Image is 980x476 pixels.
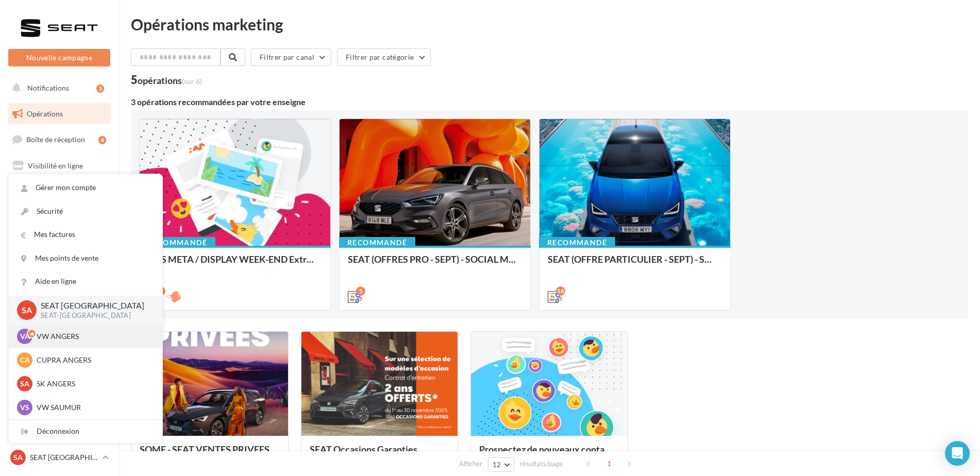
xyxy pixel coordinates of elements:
div: opérations [138,76,202,85]
a: Boîte de réception4 [6,128,112,150]
button: 12 [488,457,514,472]
a: PLV et print personnalisable [6,283,112,313]
span: Afficher [459,459,482,469]
div: 5 [356,286,365,296]
a: Campagnes DataOnDemand [6,317,112,348]
p: SEAT [GEOGRAPHIC_DATA] [30,452,98,463]
button: Notifications 3 [6,77,108,99]
span: résultats/page [520,459,563,469]
span: VA [20,331,30,342]
a: Médiathèque [6,232,112,253]
span: Opérations [27,109,63,118]
div: 5 [131,74,202,86]
button: Filtrer par canal [251,48,331,66]
span: 1 [601,455,617,472]
a: Calendrier [6,258,112,279]
span: Boîte de réception [26,135,85,144]
div: ADS META / DISPLAY WEEK-END Extraordinaire (JPO) Septembre 2025 [148,254,322,275]
span: SA [22,304,32,316]
span: CA [20,355,30,365]
span: SA [20,379,29,389]
p: SEAT-[GEOGRAPHIC_DATA] [41,311,146,320]
div: Recommandé [339,237,415,248]
div: Recommandé [539,237,615,248]
a: Mes points de vente [9,247,162,270]
a: Gérer mon compte [9,176,162,199]
a: SA SEAT [GEOGRAPHIC_DATA] [8,448,110,467]
p: CUPRA ANGERS [37,355,150,365]
a: Campagnes [6,181,112,202]
button: Nouvelle campagne [8,49,110,66]
a: Visibilité en ligne [6,155,112,177]
div: Opérations marketing [131,16,968,32]
div: Recommandé [139,237,215,248]
div: 3 [96,84,104,93]
div: Open Intercom Messenger [945,441,970,466]
div: SEAT (OFFRES PRO - SEPT) - SOCIAL MEDIA [348,254,522,275]
a: Mes factures [9,223,162,246]
p: SEAT [GEOGRAPHIC_DATA] [41,300,146,312]
div: 16 [556,286,565,296]
div: SEAT Occasions Garanties [310,444,450,465]
a: Aide en ligne [9,270,162,293]
p: VW SAUMUR [37,402,150,413]
div: 4 [98,136,106,144]
div: Prospectez de nouveaux contacts [479,444,619,465]
button: Filtrer par catégorie [337,48,431,66]
span: Visibilité en ligne [28,161,83,170]
span: (sur 6) [182,77,202,86]
p: SK ANGERS [37,379,150,389]
div: SOME - SEAT VENTES PRIVEES [140,444,280,465]
div: SEAT (OFFRE PARTICULIER - SEPT) - SOCIAL MEDIA [548,254,722,275]
span: VS [20,402,29,413]
a: Contacts [6,206,112,228]
a: Sécurité [9,200,162,223]
span: SA [13,452,23,463]
a: Opérations [6,103,112,125]
p: VW ANGERS [37,331,150,342]
div: 3 opérations recommandées par votre enseigne [131,98,968,106]
span: Notifications [27,83,69,92]
div: Déconnexion [9,420,162,443]
span: 12 [493,461,501,469]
